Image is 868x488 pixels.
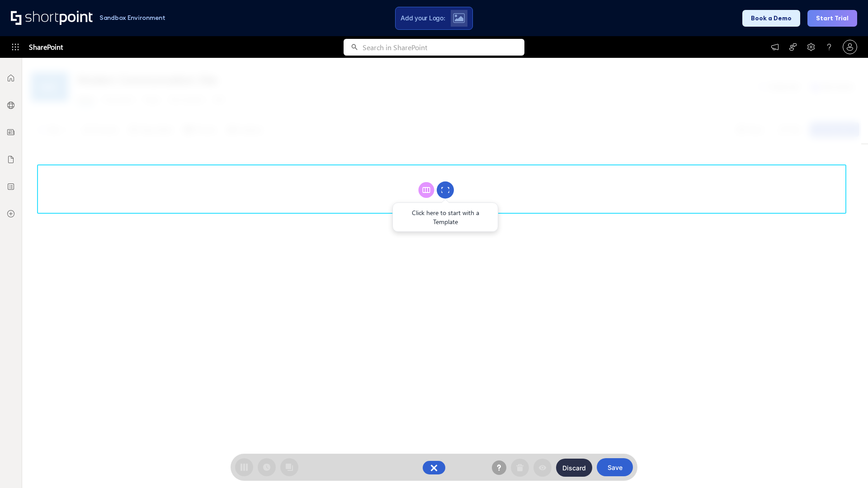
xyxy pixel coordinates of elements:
[453,13,465,23] img: Upload logo
[807,10,857,27] button: Start Trial
[99,15,165,20] h1: Sandbox Environment
[29,36,63,58] span: SharePoint
[742,10,800,27] button: Book a Demo
[823,445,868,488] iframe: Chat Widget
[556,459,592,477] button: Discard
[363,39,524,56] input: Search in SharePoint
[597,458,633,476] button: Save
[401,14,445,22] span: Add your Logo:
